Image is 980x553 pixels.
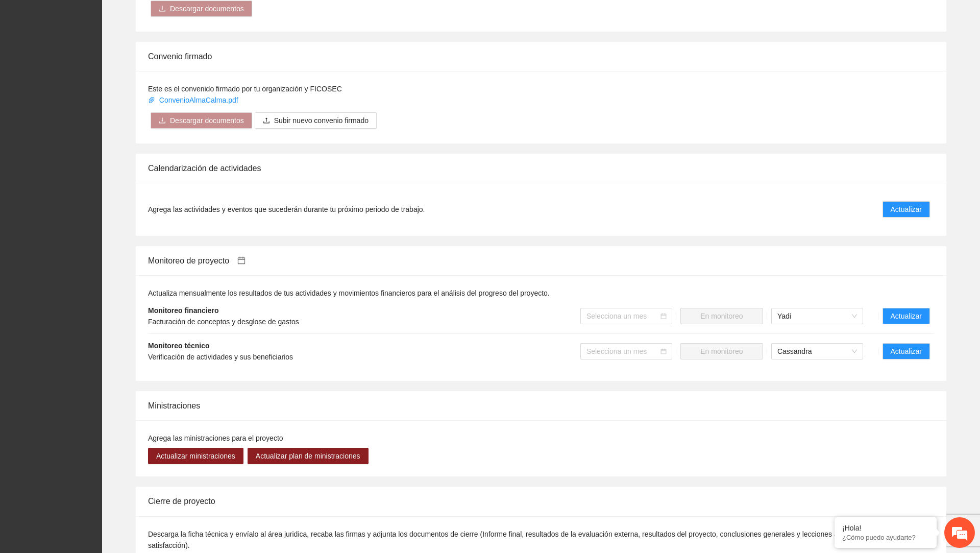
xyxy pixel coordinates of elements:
[883,308,930,324] button: Actualizar
[229,256,245,265] a: calendar
[274,115,369,126] span: Subir nuevo convenio firmado
[148,452,243,460] a: Actualizar ministraciones
[777,308,857,324] span: Yadi
[660,313,667,319] span: calendar
[248,452,369,460] a: Actualizar plan de ministraciones
[151,112,252,129] button: downloadDescargar documentos
[59,136,141,239] span: Estamos en línea.
[159,117,166,125] span: download
[248,448,369,464] button: Actualizar plan de ministraciones
[159,5,166,13] span: download
[148,318,299,326] span: Facturación de conceptos y desglose de gastos
[255,116,377,125] span: uploadSubir nuevo convenio firmado
[255,112,377,129] button: uploadSubir nuevo convenio firmado
[263,117,270,125] span: upload
[5,279,194,315] textarea: Escriba su mensaje y pulse “Intro”
[237,256,246,265] span: calendar
[167,5,192,30] div: Minimizar ventana de chat en vivo
[156,450,235,462] span: Actualizar ministraciones
[170,3,244,14] span: Descargar documentos
[148,204,425,215] span: Agrega las actividades y eventos que sucederán durante tu próximo periodo de trabajo.
[170,115,244,126] span: Descargar documentos
[148,289,550,297] span: Actualiza mensualmente los resultados de tus actividades y movimientos financieros para el anális...
[891,346,922,357] span: Actualizar
[148,342,210,350] strong: Monitoreo técnico
[53,52,171,65] div: Chatee con nosotros ahora
[148,154,934,183] div: Calendarización de actividades
[891,310,922,322] span: Actualizar
[148,448,243,464] button: Actualizar ministraciones
[148,96,240,104] a: ConvenioAlmaCalma.pdf
[148,391,934,420] div: Ministraciones
[148,306,218,315] strong: Monitoreo financiero
[148,85,342,93] span: Este es el convenido firmado por tu organización y FICOSEC
[148,530,918,549] span: Descarga la ficha técnica y envíalo al área juridica, recaba las firmas y adjunta los documentos ...
[891,204,922,215] span: Actualizar
[883,201,930,218] button: Actualizar
[151,1,252,17] button: downloadDescargar documentos
[660,348,667,354] span: calendar
[842,534,929,541] p: ¿Cómo puedo ayudarte?
[256,450,360,462] span: Actualizar plan de ministraciones
[842,524,929,532] div: ¡Hola!
[148,434,283,442] span: Agrega las ministraciones para el proyecto
[148,97,155,104] span: paper-clip
[148,42,934,71] div: Convenio firmado
[148,487,934,516] div: Cierre de proyecto
[777,344,857,359] span: Cassandra
[883,343,930,359] button: Actualizar
[148,246,934,275] div: Monitoreo de proyecto
[148,353,293,361] span: Verificación de actividades y sus beneficiarios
